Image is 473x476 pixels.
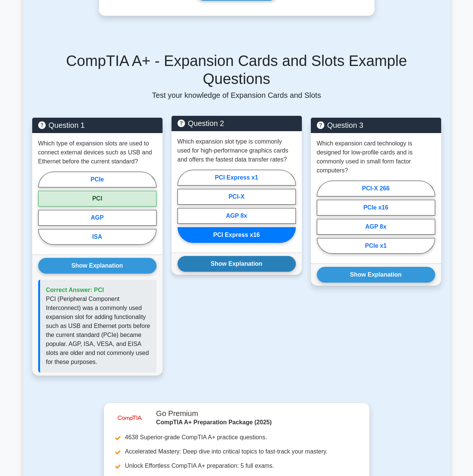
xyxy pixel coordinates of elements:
[178,170,296,186] label: PCI Express x1
[317,139,435,175] p: Which expansion card technology is designed for low-profile cards and is commonly used in small f...
[178,208,296,224] label: AGP 8x
[317,121,435,130] h5: Question 3
[178,256,296,272] button: Show Explanation
[38,139,157,166] p: Which type of expansion slots are used to connect external devices such as USB and Ethernet befor...
[178,227,296,243] label: PCI Express x16
[317,267,435,283] button: Show Explanation
[46,287,104,293] span: Correct Answer: PCI
[317,238,435,254] label: PCIe x1
[38,258,157,274] button: Show Explanation
[38,229,157,245] label: ISA
[32,91,441,100] p: Test your knowledge of Expansion Cards and Slots
[178,137,296,164] p: Which expansion slot type is commonly used for high-performance graphics cards and offers the fas...
[317,200,435,216] label: PCIe x16
[46,295,151,367] p: PCI (Peripheral Component Interconnect) was a commonly used expansion slot for adding functionali...
[38,191,157,207] label: PCI
[178,189,296,205] label: PCI-X
[32,52,441,88] h5: CompTIA A+ - Expansion Cards and Slots Example Questions
[38,172,157,187] label: PCIe
[38,210,157,226] label: AGP
[317,181,435,196] label: PCI-X 266
[178,119,296,128] h5: Question 2
[38,121,157,130] h5: Question 1
[317,219,435,235] label: AGP 8x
